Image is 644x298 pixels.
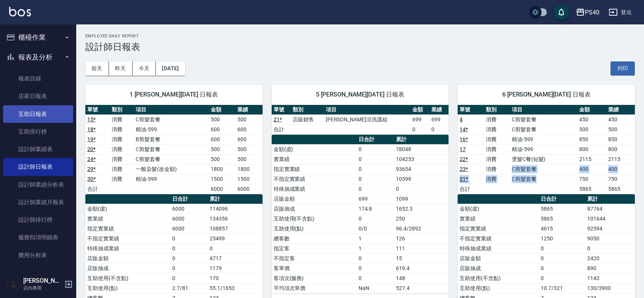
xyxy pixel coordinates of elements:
button: PS40 [573,5,602,20]
a: 設計師業績月報表 [3,193,73,211]
td: 500 [209,114,235,124]
td: 101644 [585,214,635,224]
th: 金額 [410,105,429,115]
th: 單號 [272,105,291,115]
td: 600 [235,134,262,144]
button: 客戶管理 [3,267,73,287]
th: 累計 [208,194,262,204]
td: 25499 [208,234,262,243]
td: 0/0 [357,224,394,234]
td: 450 [606,114,635,124]
td: 消費 [484,164,510,174]
td: 4615 [539,224,585,234]
td: 一般染髮(改金額) [134,164,209,174]
td: 互助使用(不含點) [85,273,170,283]
td: 6000 [170,204,208,214]
th: 類別 [291,105,324,115]
img: Person [6,277,21,292]
td: 500 [209,154,235,164]
td: 0 [170,253,208,263]
td: 0 [410,124,429,134]
td: 精油-599 [134,124,209,134]
td: 96.4/2892 [394,224,449,234]
a: 互助排行榜 [3,123,73,140]
td: 金額(虛) [272,144,357,154]
th: 項目 [134,105,209,115]
td: 消費 [110,164,134,174]
a: 17 [460,146,466,152]
td: 2115 [606,154,635,164]
td: 108857 [208,224,262,234]
td: 2.7/81 [170,283,208,293]
th: 日合計 [357,135,394,145]
th: 累計 [394,135,449,145]
th: 類別 [484,105,510,115]
td: 消費 [110,134,134,144]
td: 消費 [484,144,510,154]
td: 不指定實業績 [85,234,170,243]
td: 互助使用(不含點) [458,273,539,283]
td: 店販金額 [272,194,357,204]
td: 消費 [110,174,134,184]
td: 174.8 [357,204,394,214]
td: 0 [357,263,394,273]
td: 0 [357,164,394,174]
td: 0 [357,184,394,194]
td: 0 [170,243,208,253]
td: 527.4 [394,283,449,293]
td: 4717 [208,253,262,263]
td: 699 [410,114,429,124]
td: 消費 [110,114,134,124]
td: 619.4 [394,263,449,273]
span: 6 [PERSON_NAME][DATE] 日報表 [467,91,626,98]
td: 0 [170,263,208,273]
td: 不指定實業績 [458,234,539,243]
td: 111 [394,243,449,253]
td: 指定客 [272,243,357,253]
td: 114096 [208,204,262,214]
table: a dense table [272,135,449,293]
td: 消費 [110,154,134,164]
td: NaN [357,283,394,293]
button: 列印 [610,61,635,76]
td: 0 [394,184,449,194]
td: 0 [357,214,394,224]
td: 店販抽成 [458,263,539,273]
a: 設計師業績表 [3,140,73,158]
td: 400 [606,164,635,174]
td: 1500 [235,174,262,184]
td: 互助使用(點) [85,283,170,293]
img: Logo [9,7,31,16]
td: 客項次(服務) [272,273,357,283]
td: 750 [577,174,606,184]
td: 6000 [209,184,235,194]
td: 0 [170,273,208,283]
td: 800 [606,144,635,154]
p: 店內專用 [23,285,62,292]
td: 9050 [585,234,635,243]
td: 134356 [208,214,262,224]
td: 0 [539,243,585,253]
td: 600 [235,124,262,134]
td: 800 [577,144,606,154]
td: 400 [577,164,606,174]
h5: [PERSON_NAME] [23,277,62,285]
td: 實業績 [85,214,170,224]
td: 500 [606,124,635,134]
td: 店販金額 [458,253,539,263]
td: 指定實業績 [272,164,357,174]
td: 850 [606,134,635,144]
th: 單號 [85,105,110,115]
td: 店販金額 [85,253,170,263]
table: a dense table [272,105,449,135]
td: 148 [394,273,449,283]
td: 5865 [606,184,635,194]
td: 合計 [85,184,110,194]
td: 燙髮C餐(短髮) [510,154,578,164]
td: 6000 [170,224,208,234]
td: 500 [209,144,235,154]
td: 126 [394,234,449,243]
td: 0 [357,273,394,283]
th: 累計 [585,194,635,204]
td: 精油-599 [134,174,209,184]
